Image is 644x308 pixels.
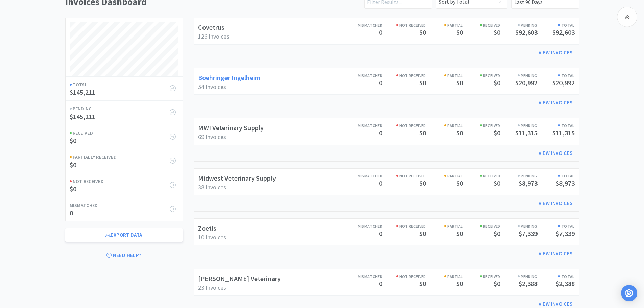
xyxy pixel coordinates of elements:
[463,22,500,28] h6: Received
[463,273,500,288] a: Received$0
[396,173,426,179] h6: Not Received
[198,83,226,91] span: 54 Invoices
[345,72,382,79] h6: Mismatched
[379,78,382,87] span: 0
[70,105,172,112] h6: Pending
[70,153,172,161] h6: Partially Received
[500,173,538,179] h6: Pending
[396,223,426,229] h6: Not Received
[456,28,463,37] span: $0
[556,179,575,187] span: $8,973
[494,28,500,37] span: $0
[538,173,575,187] a: Total$8,973
[426,173,463,187] a: Partial$0
[198,123,264,132] a: MWI Veterinary Supply
[345,72,382,87] a: Mismatched0
[500,72,538,87] a: Pending$20,992
[70,129,172,137] h6: Received
[379,28,382,37] span: 0
[538,173,575,179] h6: Total
[538,122,575,129] h6: Total
[66,173,183,197] a: Not Received$0
[494,229,500,238] span: $0
[198,174,276,182] a: Midwest Veterinary Supply
[198,32,229,40] span: 126 Invoices
[556,279,575,288] span: $2,388
[419,229,426,238] span: $0
[515,78,538,87] span: $20,992
[198,183,226,191] span: 38 Invoices
[500,22,538,37] a: Pending$92,603
[198,224,216,232] a: Zoetis
[456,128,463,137] span: $0
[70,202,172,209] h6: Mismatched
[426,173,463,179] h6: Partial
[419,78,426,87] span: $0
[463,173,500,179] h6: Received
[500,173,538,187] a: Pending$8,973
[494,78,500,87] span: $0
[419,279,426,288] span: $0
[500,223,538,229] h6: Pending
[463,173,500,187] a: Received$0
[456,279,463,288] span: $0
[538,273,575,288] a: Total$2,388
[198,133,226,141] span: 69 Invoices
[70,88,95,96] span: $145,211
[552,128,575,137] span: $11,315
[538,72,575,87] a: Total$20,992
[396,173,426,187] a: Not Received$0
[426,122,463,129] h6: Partial
[345,22,382,28] h6: Mismatched
[66,125,183,149] a: Received$0
[345,173,382,179] h6: Mismatched
[463,223,500,229] h6: Received
[426,273,463,280] h6: Partial
[198,233,226,241] span: 10 Invoices
[534,46,577,60] a: View Invoices
[494,179,500,187] span: $0
[396,72,426,87] a: Not Received$0
[538,223,575,237] a: Total$7,339
[345,273,382,280] h6: Mismatched
[419,179,426,187] span: $0
[345,22,382,37] a: Mismatched0
[494,128,500,137] span: $0
[70,161,76,169] span: $0
[345,273,382,288] a: Mismatched0
[556,229,575,238] span: $7,339
[345,173,382,187] a: Mismatched0
[419,128,426,137] span: $0
[456,179,463,187] span: $0
[426,223,463,229] h6: Partial
[463,273,500,280] h6: Received
[379,279,382,288] span: 0
[500,273,538,280] h6: Pending
[538,122,575,137] a: Total$11,315
[396,122,426,137] a: Not Received$0
[463,72,500,87] a: Received$0
[426,122,463,137] a: Partial$0
[66,149,183,173] a: Partially Received$0
[500,223,538,237] a: Pending$7,339
[396,223,426,237] a: Not Received$0
[534,96,577,110] a: View Invoices
[426,223,463,237] a: Partial$0
[515,128,538,137] span: $11,315
[426,22,463,28] h6: Partial
[379,128,382,137] span: 0
[426,22,463,37] a: Partial$0
[426,273,463,288] a: Partial$0
[534,247,577,260] a: View Invoices
[66,197,183,221] a: Mismatched0
[534,146,577,160] a: View Invoices
[198,23,224,31] a: Covetrus
[463,122,500,137] a: Received$0
[198,274,281,283] a: [PERSON_NAME] Veterinary
[463,22,500,37] a: Received$0
[66,76,183,100] a: Total$145,211
[519,179,538,187] span: $8,973
[500,273,538,288] a: Pending$2,388
[70,81,172,88] h6: Total
[538,273,575,280] h6: Total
